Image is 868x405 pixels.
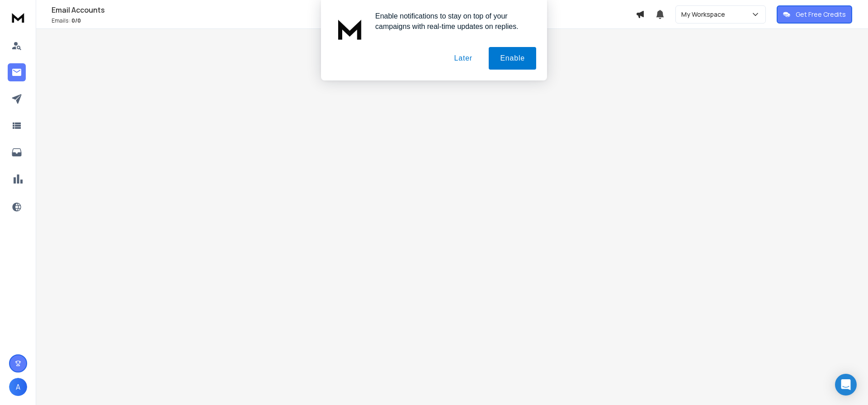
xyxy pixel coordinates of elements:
button: A [9,378,27,396]
div: Enable notifications to stay on top of your campaigns with real-time updates on replies. [368,11,536,32]
img: notification icon [332,11,368,47]
button: Later [443,47,483,70]
div: Open Intercom Messenger [835,374,857,396]
button: Enable [489,47,536,70]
